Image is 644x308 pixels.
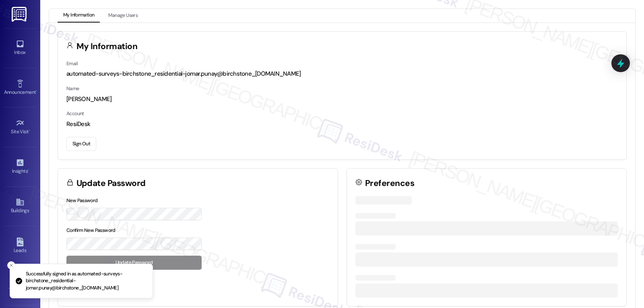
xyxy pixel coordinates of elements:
[66,227,116,234] label: Confirm New Password
[4,37,36,59] a: Inbox
[103,9,143,23] button: Manage Users
[365,179,414,188] h3: Preferences
[66,120,618,128] div: ResiDesk
[66,85,79,92] label: Name
[28,167,29,173] span: •
[36,88,37,94] span: •
[66,60,78,67] label: Email
[66,95,618,103] div: [PERSON_NAME]
[4,116,36,138] a: Site Visit •
[66,70,618,78] div: automated-surveys-birchstone_residential-jomar.punay@birchstone_[DOMAIN_NAME]
[4,195,36,217] a: Buildings
[66,137,96,151] button: Sign Out
[66,110,84,117] label: Account
[26,271,146,292] p: Successfully signed in as automated-surveys-birchstone_residential-jomar.punay@birchstone_[DOMAIN...
[4,275,36,296] a: Templates •
[76,179,146,188] h3: Update Password
[29,128,30,133] span: •
[58,9,100,23] button: My Information
[7,261,15,269] button: Close toast
[4,235,36,257] a: Leads
[66,197,98,204] label: New Password
[76,42,138,51] h3: My Information
[4,156,36,178] a: Insights •
[12,7,28,22] img: ResiDesk Logo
